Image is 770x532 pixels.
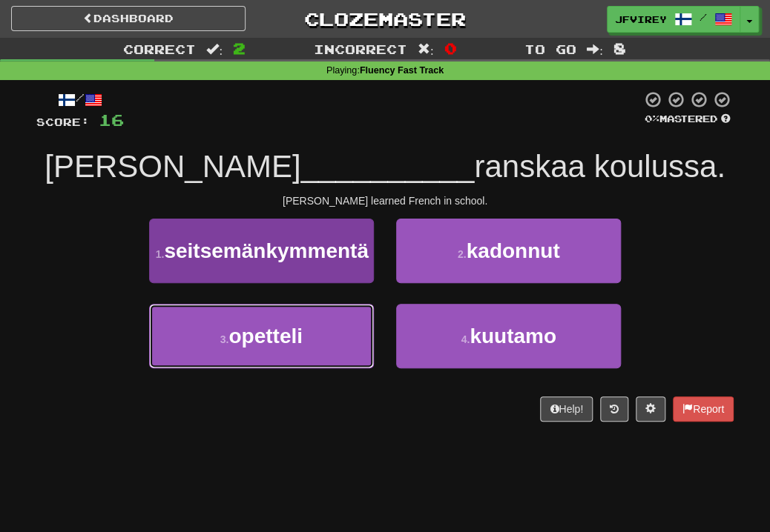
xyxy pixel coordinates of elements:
span: Correct [123,41,196,56]
span: ranskaa koulussa. [474,149,725,184]
button: 4.kuutamo [396,304,621,368]
span: __________ [301,149,475,184]
span: : [418,43,434,56]
strong: Fluency Fast Track [360,65,444,76]
span: 8 [613,39,626,57]
span: jfvirey [615,13,667,26]
span: kadonnut [466,239,559,262]
a: jfvirey / [607,6,740,33]
span: Score: [36,116,90,128]
small: 3 . [220,333,229,345]
button: Round history (alt+y) [600,396,628,422]
span: 0 % [645,113,659,124]
span: 0 [444,39,456,57]
span: 2 [233,39,246,57]
button: Report [673,396,734,422]
span: seitsemänkymmentä [164,239,368,262]
button: 3.opetteli [149,304,374,368]
div: / [36,90,124,109]
div: Mastered [642,113,734,126]
span: / [700,12,707,22]
span: : [206,43,223,56]
small: 2 . [458,248,467,260]
div: [PERSON_NAME] learned French in school. [36,193,734,208]
a: Dashboard [11,6,246,31]
button: 1.seitsemänkymmentä [149,219,374,283]
span: : [587,43,603,56]
small: 4 . [461,333,470,345]
a: Clozemaster [268,6,502,32]
small: 1 . [156,248,165,260]
span: [PERSON_NAME] [45,149,300,184]
span: opetteli [228,325,303,348]
span: 16 [99,110,124,129]
button: Help! [540,396,593,422]
span: To go [524,41,576,56]
button: 2.kadonnut [396,219,621,283]
span: kuutamo [470,325,556,348]
span: Incorrect [314,41,407,56]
